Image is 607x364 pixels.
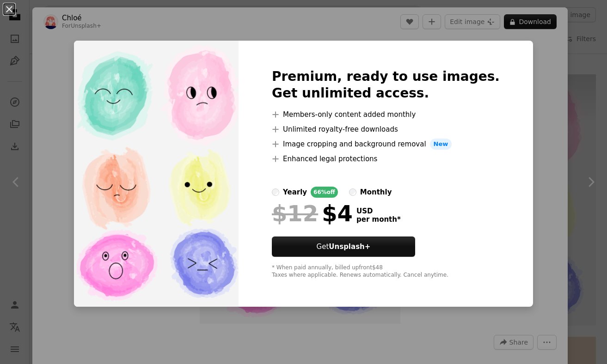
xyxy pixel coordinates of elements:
div: * When paid annually, billed upfront $48 Taxes where applicable. Renews automatically. Cancel any... [272,264,500,279]
div: $4 [272,201,353,225]
span: $12 [272,201,318,225]
div: 66% off [311,187,338,198]
span: USD [356,207,401,215]
div: monthly [360,187,392,198]
input: yearly66%off [272,188,279,196]
img: premium_vector-1752149140846-1cc46b141304 [74,41,239,307]
button: GetUnsplash+ [272,237,415,257]
h2: Premium, ready to use images. Get unlimited access. [272,68,500,102]
li: Members-only content added monthly [272,109,500,120]
input: monthly [349,188,356,196]
span: per month * [356,215,401,224]
li: Unlimited royalty-free downloads [272,124,500,135]
li: Image cropping and background removal [272,139,500,150]
li: Enhanced legal protections [272,153,500,164]
div: yearly [283,187,307,198]
span: New [430,139,452,150]
strong: Unsplash+ [329,243,370,251]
